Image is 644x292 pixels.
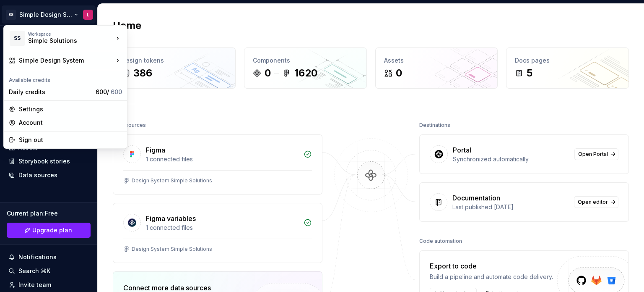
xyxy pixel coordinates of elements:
div: Settings [19,105,122,113]
div: SS [10,31,25,46]
div: Workspace [28,32,114,37]
div: Simple Solutions [28,37,99,45]
div: Simple Design System [19,56,114,65]
div: Available credits [5,72,125,85]
div: Sign out [19,136,122,144]
div: Account [19,118,122,127]
div: Daily credits [9,88,92,96]
span: 600 [111,88,122,95]
span: 600 / [96,88,122,95]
